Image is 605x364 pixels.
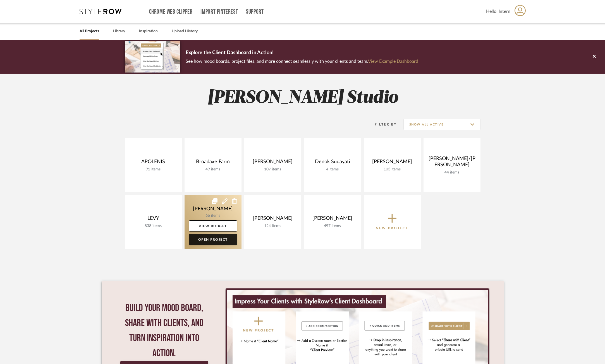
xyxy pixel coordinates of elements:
div: [PERSON_NAME] [249,215,297,224]
div: 497 items [309,224,357,228]
div: Build your mood board, share with clients, and turn inspiration into action. [120,301,209,361]
span: Hello, Intern [486,8,510,15]
div: 838 items [129,224,177,228]
p: Explore the Client Dashboard in Action! [186,49,418,57]
div: 95 items [129,167,177,172]
div: [PERSON_NAME] [309,215,357,224]
img: d5d033c5-7b12-40c2-a960-1ecee1989c38.png [125,41,180,72]
div: [PERSON_NAME]/[PERSON_NAME] [428,156,476,170]
a: Inspiration [139,28,158,35]
div: [PERSON_NAME] [249,159,297,167]
div: [PERSON_NAME] [368,159,416,167]
a: Import Pinterest [200,9,238,14]
a: Library [113,28,125,35]
div: APOLENIS [129,159,177,167]
div: 44 items [428,170,476,175]
a: Open Project [189,234,237,245]
div: 4 items [309,167,357,172]
a: Upload History [172,28,198,35]
div: Filter By [368,122,397,127]
a: Support [246,9,264,14]
div: 103 items [368,167,416,172]
div: 49 items [189,167,237,172]
button: New Project [364,195,421,249]
p: New Project [376,225,408,231]
div: Broadaxe Farm [189,159,237,167]
div: LEVY [129,215,177,224]
p: See how mood boards, project files, and more connect seamlessly with your clients and team. [186,57,418,65]
div: Denok Sudayati [309,159,357,167]
div: 124 items [249,224,297,228]
a: View Budget [189,220,237,232]
a: Chrome Web Clipper [149,9,193,14]
h2: [PERSON_NAME] Studio [102,88,504,109]
a: All Projects [80,28,99,35]
div: 107 items [249,167,297,172]
a: View Example Dashboard [368,59,418,64]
